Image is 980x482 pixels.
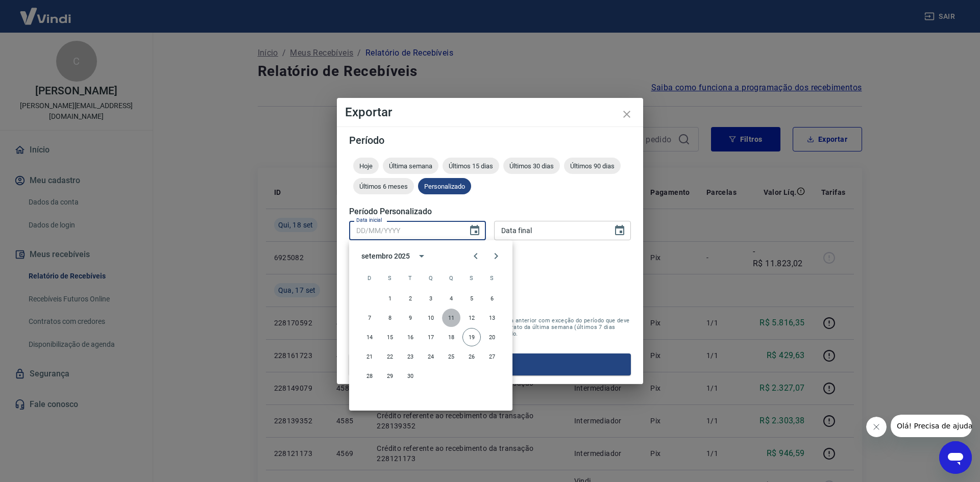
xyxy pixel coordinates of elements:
button: 4 [442,289,460,308]
button: 30 [401,367,420,385]
input: DD/MM/YYYY [494,221,605,240]
button: 8 [381,309,399,327]
span: Última semana [383,162,438,170]
h4: Exportar [345,106,635,118]
button: 14 [360,328,379,346]
button: 1 [381,289,399,308]
button: close [615,102,639,126]
button: 21 [360,347,379,366]
button: Choose date [609,220,630,241]
span: Últimos 30 dias [503,162,560,170]
button: 28 [360,367,379,385]
div: Últimos 90 dias [564,158,621,174]
button: Next month [486,246,506,266]
button: 23 [401,347,420,366]
button: 6 [483,289,501,308]
h5: Período [349,135,631,145]
button: 13 [483,309,501,327]
iframe: Mensagem da empresa [891,415,972,437]
button: Choose date [464,220,485,241]
span: Últimos 6 meses [353,183,414,190]
span: Hoje [353,162,379,170]
iframe: Botão para abrir a janela de mensagens [939,441,972,474]
button: 25 [442,347,460,366]
span: sábado [483,268,501,288]
button: 9 [401,309,420,327]
button: 11 [442,309,460,327]
button: 17 [422,328,440,346]
button: 15 [381,328,399,346]
div: Últimos 6 meses [353,178,414,194]
button: 16 [401,328,420,346]
span: quarta-feira [422,268,440,288]
div: setembro 2025 [361,251,410,262]
button: 18 [442,328,460,346]
button: 19 [462,328,481,346]
span: segunda-feira [381,268,399,288]
button: 7 [360,309,379,327]
label: Data inicial [356,216,382,224]
div: Últimos 15 dias [443,158,499,174]
iframe: Fechar mensagem [866,417,887,437]
button: 12 [462,309,481,327]
button: 2 [401,289,420,308]
span: Olá! Precisa de ajuda? [6,7,86,15]
button: 24 [422,347,440,366]
button: 26 [462,347,481,366]
button: 22 [381,347,399,366]
span: Personalizado [418,183,471,190]
div: Personalizado [418,178,471,194]
span: sexta-feira [462,268,481,288]
button: 5 [462,289,481,308]
input: DD/MM/YYYY [349,221,460,240]
button: 10 [422,309,440,327]
button: 20 [483,328,501,346]
button: Previous month [465,246,486,266]
button: 29 [381,367,399,385]
div: Hoje [353,158,379,174]
span: Últimos 15 dias [443,162,499,170]
span: quinta-feira [442,268,460,288]
button: calendar view is open, switch to year view [413,247,430,265]
div: Última semana [383,158,438,174]
span: terça-feira [401,268,420,288]
h5: Período Personalizado [349,207,631,217]
span: domingo [360,268,379,288]
span: Últimos 90 dias [564,162,621,170]
button: 27 [483,347,501,366]
button: 3 [422,289,440,308]
div: Últimos 30 dias [503,158,560,174]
